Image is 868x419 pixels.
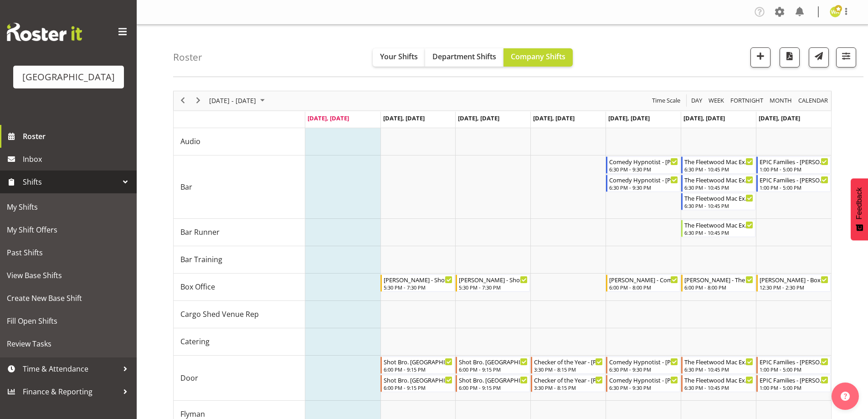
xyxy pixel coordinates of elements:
div: next period [190,91,206,110]
div: 3:30 PM - 8:15 PM [534,384,603,391]
div: 12:30 PM - 2:30 PM [760,284,828,291]
a: Fill Open Shifts [2,310,134,332]
div: 6:30 PM - 10:45 PM [684,366,753,373]
div: 6:00 PM - 8:00 PM [609,284,678,291]
div: The Fleetwood Mac Experience - [PERSON_NAME] [684,357,753,366]
span: Review Tasks [7,337,130,351]
div: Bar"s event - EPIC Families - Skye Colonna Begin From Sunday, October 12, 2025 at 1:00:00 PM GMT+... [756,156,831,174]
div: Box Office"s event - Lisa - The Fleetwood Mac Experience - Box Office - Lisa Camplin Begin From S... [681,274,755,292]
a: Review Tasks [2,332,134,355]
div: 6:30 PM - 9:30 PM [609,184,678,191]
div: Door"s event - Comedy Hypnotist - Frankie Mac - Tommy Shorter Begin From Friday, October 10, 2025... [606,357,680,374]
td: Door resource [174,356,305,401]
span: Bar Training [180,254,222,265]
div: Comedy Hypnotist - [PERSON_NAME] [PERSON_NAME] [609,157,678,166]
span: Catering [180,336,210,347]
span: [DATE], [DATE] [308,114,349,122]
button: Timeline Week [707,95,726,106]
span: Fortnight [729,95,764,106]
span: Your Shifts [380,52,418,62]
a: Past Shifts [2,241,134,264]
div: 6:30 PM - 10:45 PM [684,166,753,173]
button: Timeline Day [690,95,704,106]
span: Day [690,95,703,106]
div: EPIC Families - [PERSON_NAME] [760,157,828,166]
div: previous period [175,91,190,110]
span: Time Scale [651,95,681,106]
span: Finance & Reporting [23,385,118,398]
button: Feedback - Show survey [851,178,868,240]
td: Cargo Shed Venue Rep resource [174,301,305,328]
button: Add a new shift [750,47,770,67]
span: [DATE], [DATE] [383,114,425,122]
div: The Fleetwood Mac Experience - [PERSON_NAME] [684,193,753,202]
td: Audio resource [174,128,305,155]
button: Filter Shifts [836,47,856,67]
span: My Shifts [7,200,130,214]
div: 6:30 PM - 9:30 PM [609,384,678,391]
div: 6:00 PM - 9:15 PM [384,384,452,391]
div: The Fleetwood Mac Experience - [PERSON_NAME] [684,157,753,166]
div: Comedy Hypnotist - [PERSON_NAME] - [PERSON_NAME] [609,175,678,184]
div: [PERSON_NAME] - The Fleetwood Mac Experience - Box Office - [PERSON_NAME] [684,275,753,284]
div: Door"s event - Checker of the Year - Heather Powell Begin From Thursday, October 9, 2025 at 3:30:... [531,375,605,392]
button: Download a PDF of the roster according to the set date range. [780,47,800,67]
div: [PERSON_NAME] - Shot Bro - [PERSON_NAME] [459,275,528,284]
span: [DATE], [DATE] [533,114,575,122]
div: EPIC Families - [PERSON_NAME] [760,375,828,384]
span: Door [180,372,198,383]
td: Bar Training resource [174,246,305,274]
div: 5:30 PM - 7:30 PM [459,284,528,291]
div: Bar"s event - The Fleetwood Mac Experience - Skye Colonna Begin From Saturday, October 11, 2025 a... [681,175,755,192]
div: 6:30 PM - 10:45 PM [684,202,753,209]
div: Bar Runner"s event - The Fleetwood Mac Experience - Aiddie Carnihan Begin From Saturday, October ... [681,220,755,237]
div: 1:00 PM - 5:00 PM [760,384,828,391]
div: 6:30 PM - 9:30 PM [609,166,678,173]
div: [PERSON_NAME] - Box Office EPIC Families - [PERSON_NAME] [760,275,828,284]
button: Send a list of all shifts for the selected filtered period to all rostered employees. [809,47,829,67]
button: Company Shifts [503,48,573,67]
span: Inbox [23,152,132,166]
div: Door"s event - The Fleetwood Mac Experience - Heather Powell Begin From Saturday, October 11, 202... [681,357,755,374]
span: View Base Shifts [7,269,130,282]
a: My Shifts [2,196,134,218]
span: calendar [797,95,829,106]
a: View Base Shifts [2,264,134,287]
div: Shot Bro. [GEOGRAPHIC_DATA]. (No Bar) - [PERSON_NAME] [384,357,452,366]
div: Box Office"s event - Michelle - Shot Bro - Baycourt Presents - Michelle Bradbury Begin From Tuesd... [380,274,455,292]
div: 6:00 PM - 9:15 PM [459,384,528,391]
button: Month [797,95,830,106]
span: Roster [23,129,132,143]
div: The Fleetwood Mac Experience - [PERSON_NAME] [684,375,753,384]
div: 6:00 PM - 8:00 PM [684,284,753,291]
div: Door"s event - EPIC Families - Elea Hargreaves Begin From Sunday, October 12, 2025 at 1:00:00 PM ... [756,357,831,374]
span: Cargo Shed Venue Rep [180,309,259,320]
span: Department Shifts [432,52,496,62]
div: 6:30 PM - 10:45 PM [684,384,753,391]
div: Door"s event - Shot Bro. GA. (No Bar) - Tommy Shorter Begin From Tuesday, October 7, 2025 at 6:00... [380,357,455,374]
div: Door"s event - The Fleetwood Mac Experience - Michelle Englehardt Begin From Saturday, October 11... [681,375,755,392]
button: Previous [177,95,189,106]
td: Bar resource [174,155,305,219]
div: [PERSON_NAME] - Shot Bro - Baycourt Presents - [PERSON_NAME] [384,275,452,284]
h4: Roster [173,52,202,62]
span: [DATE], [DATE] [683,114,725,122]
span: [DATE], [DATE] [608,114,650,122]
div: Checker of the Year - [PERSON_NAME] [534,375,603,384]
div: Door"s event - EPIC Families - Alex Freeman Begin From Sunday, October 12, 2025 at 1:00:00 PM GMT... [756,375,831,392]
span: Month [769,95,793,106]
div: 6:00 PM - 9:15 PM [459,366,528,373]
div: 1:00 PM - 5:00 PM [760,166,828,173]
img: wendy-auld9530.jpg [830,6,841,17]
div: Bar"s event - Comedy Hypnotist - Frankie Mac - Hanna Peters Begin From Friday, October 10, 2025 a... [606,156,680,174]
span: [DATE] - [DATE] [208,95,257,106]
div: Checker of the Year - [PERSON_NAME] [534,357,603,366]
div: [GEOGRAPHIC_DATA] [22,70,115,84]
span: [DATE], [DATE] [759,114,800,122]
div: Door"s event - Shot Bro. GA. (No Bar) - Amanda Clark Begin From Wednesday, October 8, 2025 at 6:0... [456,357,530,374]
span: Shifts [23,175,118,189]
div: Shot Bro. [GEOGRAPHIC_DATA]. (No Bar) - [PERSON_NAME] [459,357,528,366]
div: Bar"s event - Comedy Hypnotist - Frankie Mac - Dominique Vogler Begin From Friday, October 10, 20... [606,175,680,192]
div: 1:00 PM - 5:00 PM [760,184,828,191]
div: EPIC Families - [PERSON_NAME] [760,357,828,366]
